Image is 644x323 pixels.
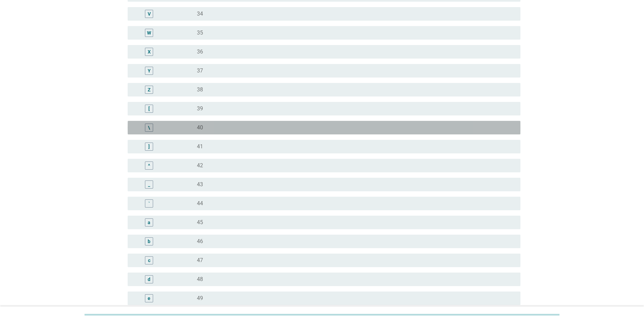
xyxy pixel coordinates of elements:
[197,10,203,17] label: 34
[148,295,150,302] div: e
[197,67,203,74] label: 37
[197,219,203,226] label: 45
[197,238,203,245] label: 46
[147,29,151,36] div: W
[148,238,150,245] div: b
[197,86,203,93] label: 38
[197,276,203,283] label: 48
[197,295,203,302] label: 49
[197,48,203,55] label: 36
[148,10,151,17] div: V
[148,181,150,188] div: _
[197,105,203,112] label: 39
[148,105,150,112] div: [
[148,124,150,131] div: \
[148,86,151,93] div: Z
[197,162,203,169] label: 42
[197,200,203,207] label: 44
[148,200,150,207] div: `
[197,29,203,36] label: 35
[197,181,203,188] label: 43
[148,67,151,74] div: Y
[148,48,151,55] div: X
[197,124,203,131] label: 40
[148,143,150,150] div: ]
[148,162,150,169] div: ^
[197,143,203,150] label: 41
[148,219,150,226] div: a
[148,257,150,264] div: c
[197,257,203,264] label: 47
[148,276,150,283] div: d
